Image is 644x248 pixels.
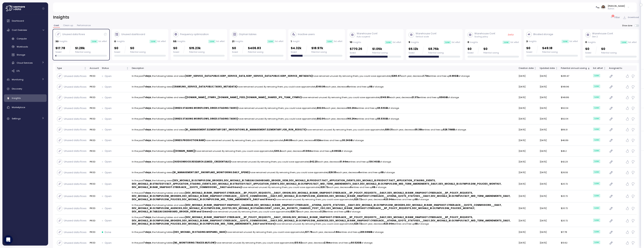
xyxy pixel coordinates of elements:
p: Unused data flows [64,117,86,121]
div: Assigned to [609,67,622,70]
p: $0 [526,46,532,51]
span: Storage [17,53,25,56]
span: Cloud Services [17,61,33,64]
th: Potential annual savingSorted descending [559,65,592,71]
div: Potential saving [542,51,558,53]
div: Est. effort [593,67,603,70]
div: Not sorted [534,67,537,70]
p: 0 [114,40,116,43]
div: Low [593,160,600,163]
td: PROD [88,103,100,114]
a: ETL [4,68,47,74]
p: beta [508,33,514,37]
a: Marketplace [4,104,47,111]
p: Open [105,117,112,121]
p: Unused data flows [64,149,86,153]
p: Unused data flows [64,160,86,164]
strong: (BI_MANAGEMENT.DBT_SNOWFLAKE_MONITORING.DAILY_SPEND) [172,171,250,174]
td: $149.86 [559,92,592,103]
td: PROD [88,124,100,135]
td: [DATE] [517,114,538,124]
p: 3 [526,40,528,43]
p: 10 [350,40,352,44]
p: $770.26 [350,47,362,52]
div: Low [503,41,510,44]
strong: 0 [347,85,349,88]
td: [DATE] [538,92,559,103]
div: Low [593,117,600,120]
td: [DATE] [517,92,538,103]
p: $1.28k [75,46,91,51]
p: Est. effort [452,41,460,44]
button: Download [622,15,639,20]
strong: 0B [372,186,375,189]
strong: 1.71m [423,74,429,77]
td: [DATE] [517,82,538,92]
td: PROD [88,71,100,82]
p: Insights [117,40,125,43]
p: Est. effort [511,41,519,44]
strong: 35.38k [415,128,423,131]
td: [DATE] [517,71,538,82]
p: 9 [408,40,410,44]
td: [DATE] [538,82,559,92]
div: Account [90,67,99,70]
p: $406.83 [248,46,263,51]
div: Potential saving [311,51,327,53]
h2: Insights [53,15,69,20]
span: Performance [77,24,91,26]
p: $17.78 [55,46,65,51]
span: Workloads [17,45,28,48]
div: Open Intercom Messenger [4,235,13,244]
p: $0 [467,47,473,52]
div: Potential saving [189,51,205,53]
p: In the past , the following views have remained unused. By removing them, you could save approxim... [132,85,516,89]
strong: 31.44m [340,160,348,163]
span: Settings [12,117,21,120]
td: $46.89 [559,135,592,146]
p: In the past , the following tables have remained unused. By removing them, you could save approxi... [132,117,516,121]
strong: (DEV_MICHAL2_BI.OLYMPUS.DIM_BROKERS, DEV_MICHAL2_BI.TABLEAU.DASHBOARD_BROKER_VIEW, DEV_MICHAL2_BI... [132,179,501,189]
button: Collapse navigation [41,7,46,10]
td: PROD [88,157,100,167]
div: Low [593,149,600,152]
p: Insights [177,40,185,43]
td: [DATE] [517,167,538,178]
div: Potential saving [130,51,146,53]
strong: 7 days [143,85,151,88]
div: Not sorted [126,67,129,70]
td: PROD [88,167,100,178]
td: PROD [88,146,100,156]
div: Low [208,40,215,43]
div: Low [593,170,600,174]
p: Insight [293,40,300,43]
strong: 7 days [143,179,151,182]
p: Open [105,74,112,78]
div: Low [326,40,333,43]
div: Potential saving [372,52,388,54]
div: Low [267,40,274,43]
strong: 7 days [143,96,151,99]
strong: 55.53GiB [377,107,388,110]
strong: (CRAWLING_SERVICE_DATA.PUBLIC.TASKS_METADATA) [172,85,237,88]
p: Unused data flows [64,96,86,99]
p: In the past , the following views have remained unused. By removing them, you could save approxim... [132,179,516,189]
p: 2 [612,15,613,17]
span: Clean up [63,24,73,26]
strong: (ORKES.STAGING.WORKFLOWS, ORKES.STAGING.TASKS) [173,107,238,110]
p: Unused data flows [64,106,86,110]
strong: (ORKES.STAGING.WORKFLOWS, ORKES.STAGING.TASKS) [173,117,238,120]
p: $0 [601,47,617,52]
th: Creation dateNot sorted [517,65,538,71]
strong: 528.79MiB [443,128,455,131]
div: Low [385,41,392,44]
td: $92.04 [559,103,592,114]
strong: 6.99GiB [332,150,341,153]
div: Saved [467,52,473,54]
p: Orphan tables [239,32,256,36]
div: Saved [232,51,238,53]
img: 676124322ce2d31a078e3b71.PNG [596,5,600,9]
td: [DATE] [538,114,559,124]
p: 30 [55,40,59,43]
div: Saved [291,51,301,53]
